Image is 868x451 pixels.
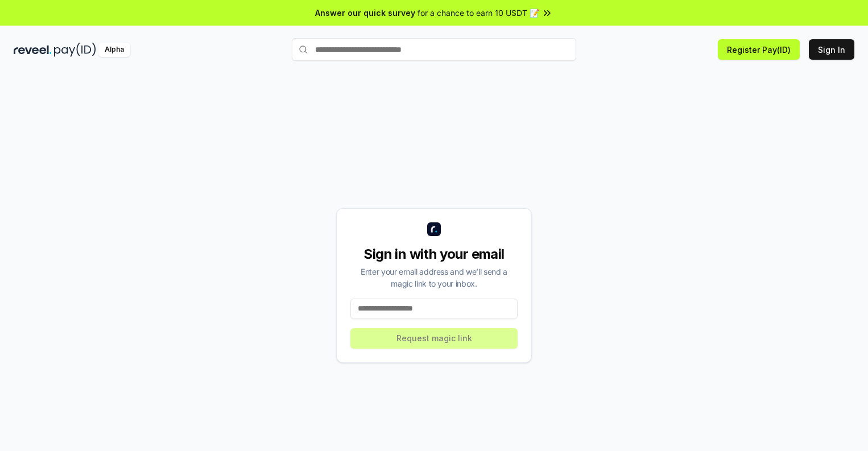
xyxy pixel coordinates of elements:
div: Alpha [98,43,130,57]
span: Answer our quick survey [315,7,415,19]
span: for a chance to earn 10 USDT 📝 [418,7,539,19]
div: Enter your email address and we’ll send a magic link to your inbox. [350,266,518,289]
img: logo_small [427,222,441,236]
button: Sign In [809,39,854,60]
img: pay_id [54,43,96,57]
div: Sign in with your email [350,245,518,263]
button: Register Pay(ID) [718,39,800,60]
img: reveel_dark [14,43,52,57]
